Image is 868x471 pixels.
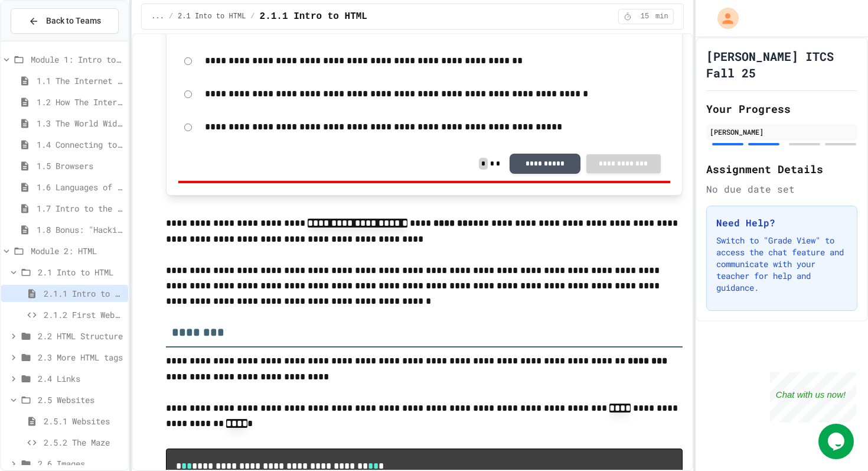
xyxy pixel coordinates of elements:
[705,5,742,32] div: My Account
[38,372,123,385] span: 2.4 Links
[38,457,123,470] span: 2.6 Images
[250,12,254,21] span: /
[151,12,164,21] span: ...
[37,138,123,151] span: 1.4 Connecting to a Website
[37,202,123,215] span: 1.7 Intro to the Web Review
[44,436,123,449] span: 2.5.2 The Maze
[31,245,123,257] span: Module 2: HTML
[260,9,367,24] span: 2.1.1 Intro to HTML
[169,12,173,21] span: /
[31,53,123,66] span: Module 1: Intro to the Web
[706,48,857,81] h1: [PERSON_NAME] ITCS Fall 25
[11,8,119,34] button: Back to Teams
[37,117,123,129] span: 1.3 The World Wide Web
[37,74,123,87] span: 1.1 The Internet and its Impact on Society
[635,12,654,21] span: 15
[716,235,847,294] p: Switch to "Grade View" to access the chat feature and communicate with your teacher for help and ...
[706,100,857,117] h2: Your Progress
[818,424,856,459] iframe: chat widget
[706,182,857,196] div: No due date set
[44,287,123,300] span: 2.1.1 Intro to HTML
[655,12,668,21] span: min
[37,160,123,172] span: 1.5 Browsers
[38,394,123,406] span: 2.5 Websites
[37,223,123,236] span: 1.8 Bonus: "Hacking" The Web
[38,266,123,278] span: 2.1 Into to HTML
[46,15,101,27] span: Back to Teams
[710,126,854,137] div: [PERSON_NAME]
[770,372,856,423] iframe: chat widget
[44,415,123,427] span: 2.5.1 Websites
[44,308,123,321] span: 2.1.2 First Webpage
[716,216,847,230] h3: Need Help?
[706,161,857,177] h2: Assignment Details
[38,330,123,342] span: 2.2 HTML Structure
[38,351,123,363] span: 2.3 More HTML tags
[37,96,123,108] span: 1.2 How The Internet Works
[178,12,246,21] span: 2.1 Into to HTML
[37,181,123,193] span: 1.6 Languages of the Web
